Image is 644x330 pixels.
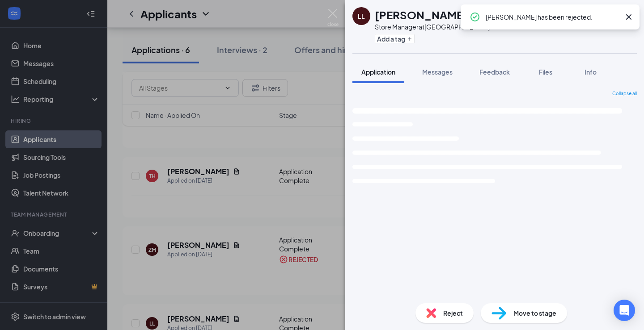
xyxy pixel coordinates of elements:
[612,90,637,97] span: Collapse all
[614,300,635,321] div: Open Intercom Messenger
[479,68,510,76] span: Feedback
[422,68,453,76] span: Messages
[443,308,463,318] span: Reject
[623,12,634,22] svg: Cross
[361,68,395,76] span: Application
[539,68,552,76] span: Files
[470,12,480,22] svg: CheckmarkCircle
[407,36,412,42] svg: Plus
[352,101,637,214] svg: Loading interface...
[375,22,490,31] div: Store Manager at [GEOGRAPHIC_DATA]
[585,68,597,76] span: Info
[375,7,467,22] h1: [PERSON_NAME]
[375,34,415,43] button: PlusAdd a tag
[486,12,620,22] div: [PERSON_NAME] has been rejected.
[358,12,365,21] div: LL
[513,308,556,318] span: Move to stage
